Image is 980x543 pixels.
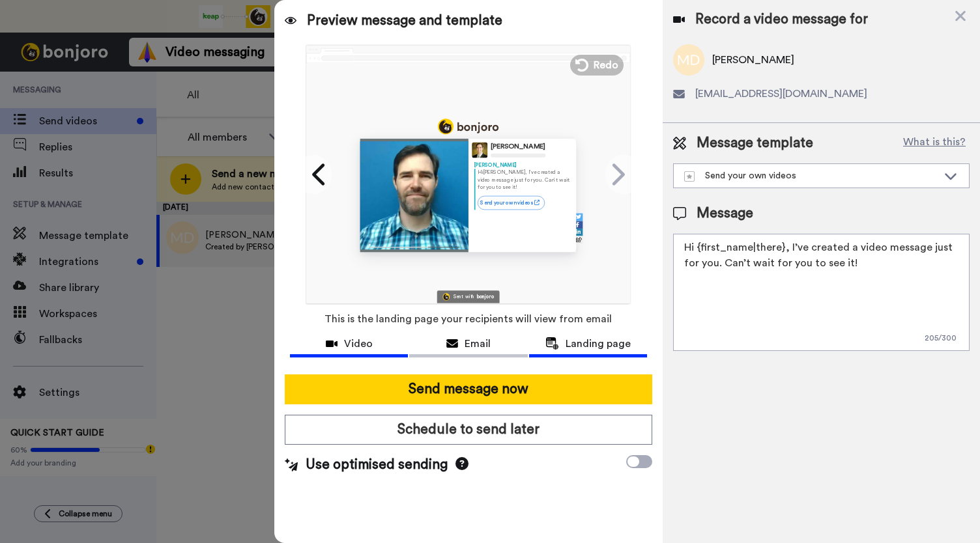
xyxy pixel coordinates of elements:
[697,133,813,153] span: Message template
[899,133,970,153] button: What is this?
[324,305,612,333] span: This is the landing page your recipients will view from email
[478,195,545,209] a: Send your own videos
[474,161,571,168] div: [PERSON_NAME]
[478,169,571,191] p: Hi [PERSON_NAME] , I’ve created a video message just for you. Can’t wait for you to see it!
[454,294,475,299] div: Sent with
[491,143,545,151] div: [PERSON_NAME]
[697,204,753,223] span: Message
[477,294,494,299] div: bonjoro
[684,171,695,182] img: demo-template.svg
[566,336,631,352] span: Landing page
[360,239,468,251] img: player-controls-full.svg
[673,234,970,351] textarea: Hi {first_name|there}, I’ve created a video message just for you. Can’t wait for you to see it!
[285,374,652,404] button: Send message now
[344,336,373,352] span: Video
[684,169,938,182] div: Send your own videos
[465,336,491,352] span: Email
[306,455,448,475] span: Use optimised sending
[472,142,487,158] img: Profile Image
[443,293,450,300] img: Bonjoro Logo
[438,118,498,134] img: logo_full.png
[285,415,652,445] button: Schedule to send later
